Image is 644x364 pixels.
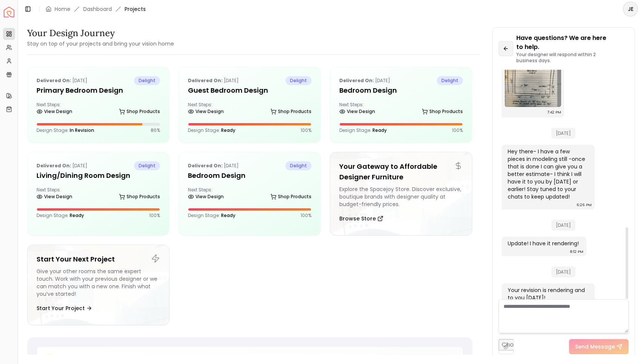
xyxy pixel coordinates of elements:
[37,170,160,181] h5: Living/Dining Room Design
[188,102,311,117] div: Next Steps:
[508,148,587,200] div: Hey there- I have a few pieces in modeling still -once that is done I can give you a better estim...
[372,127,387,133] span: Ready
[55,5,70,13] a: Home
[37,85,160,96] h5: Primary Bedroom design
[151,127,160,133] p: 86 %
[339,211,383,226] button: Browse Store
[37,76,87,85] p: [DATE]
[188,76,239,85] p: [DATE]
[188,106,224,117] a: View Design
[452,127,463,133] p: 100 %
[37,191,72,202] a: View Design
[301,127,311,133] p: 100 %
[221,212,235,219] span: Ready
[70,127,94,133] span: In Revision
[301,213,311,219] p: 100 %
[505,50,561,107] img: Chat Image
[4,7,14,17] img: Spacejoy Logo
[285,76,311,85] span: delight
[339,77,374,84] b: Delivered on:
[119,191,160,202] a: Shop Products
[37,268,160,298] div: Give your other rooms the same expert touch. Work with your previous designer or we can match you...
[339,161,463,182] h5: Your Gateway to Affordable Designer Furniture
[188,191,224,202] a: View Design
[551,220,575,231] span: [DATE]
[570,248,583,255] div: 8:12 PM
[27,27,174,39] h3: Your Design Journey
[188,161,239,170] p: [DATE]
[83,5,112,13] a: Dashboard
[339,127,387,133] p: Design Stage:
[551,128,575,139] span: [DATE]
[339,76,390,85] p: [DATE]
[149,213,160,219] p: 100 %
[422,106,463,117] a: Shop Products
[37,213,84,219] p: Design Stage:
[577,201,592,209] div: 6:26 PM
[339,185,463,208] div: Explore the Spacejoy Store. Discover exclusive, boutique brands with designer quality at budget-f...
[27,40,174,47] small: Stay on top of your projects and bring your vision home
[437,76,463,85] span: delight
[37,77,71,84] b: Delivered on:
[188,170,311,181] h5: Bedroom Design
[37,161,87,170] p: [DATE]
[37,187,160,202] div: Next Steps:
[37,254,160,265] h5: Start Your Next Project
[37,301,92,316] button: Start Your Project
[27,245,169,325] a: Start Your Next ProjectGive your other rooms the same expert touch. Work with your previous desig...
[508,286,587,301] div: Your revision is rendering and to you [DATE]!
[46,5,146,13] nav: breadcrumb
[188,77,223,84] b: Delivered on:
[551,266,575,277] span: [DATE]
[624,2,637,16] span: JE
[37,106,72,117] a: View Design
[330,152,472,236] a: Your Gateway to Affordable Designer FurnitureExplore the Spacejoy Store. Discover exclusive, bout...
[270,191,311,202] a: Shop Products
[37,102,160,117] div: Next Steps:
[188,213,235,219] p: Design Stage:
[188,85,311,96] h5: Guest Bedroom design
[188,162,223,169] b: Delivered on:
[221,127,235,133] span: Ready
[134,161,160,170] span: delight
[270,106,311,117] a: Shop Products
[516,34,629,52] p: Have questions? We are here to help.
[339,106,375,117] a: View Design
[37,162,71,169] b: Delivered on:
[188,127,235,133] p: Design Stage:
[508,240,579,247] div: Update! I have it rendering!
[285,161,311,170] span: delight
[70,212,84,219] span: Ready
[37,127,94,133] p: Design Stage:
[339,85,463,96] h5: Bedroom Design
[547,109,561,116] div: 7:42 PM
[4,7,14,17] a: Spacejoy
[339,102,463,117] div: Next Steps:
[516,52,629,64] p: Your designer will respond within 2 business days.
[188,187,311,202] div: Next Steps:
[134,76,160,85] span: delight
[125,5,146,13] span: Projects
[623,2,638,17] button: JE
[119,106,160,117] a: Shop Products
